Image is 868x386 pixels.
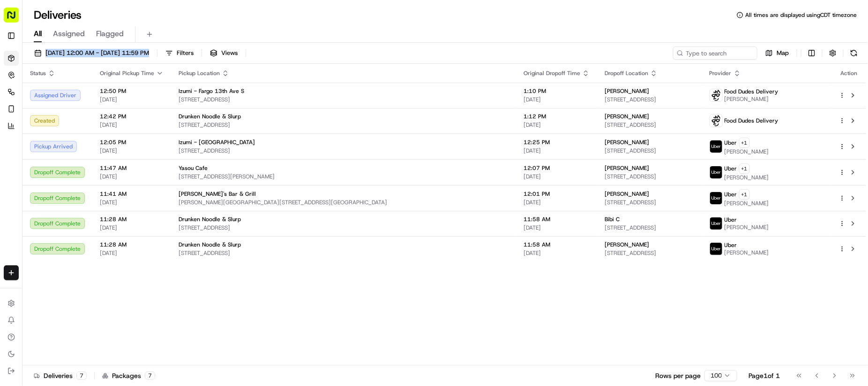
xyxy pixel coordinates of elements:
[100,216,164,223] span: 11:28 AM
[6,207,75,224] a: 📗Knowledge Base
[605,113,649,120] span: [PERSON_NAME]
[847,46,861,60] button: Refresh
[710,115,722,127] img: food_dudes.png
[745,11,857,19] span: All times are displayed using CDT timezone
[725,148,769,155] span: [PERSON_NAME]
[524,199,590,206] span: [DATE]
[179,173,509,180] span: [STREET_ADDRESS][PERSON_NAME]
[19,147,26,154] img: 1736555255976-a54dd68f-1ca7-489b-9aae-adbdc363a1c4
[53,28,85,39] span: Assigned
[725,224,769,231] span: [PERSON_NAME]
[605,121,695,129] span: [STREET_ADDRESS]
[131,146,150,154] span: [DATE]
[131,171,150,179] span: [DATE]
[739,138,750,148] button: +1
[739,163,750,174] button: +1
[159,93,171,104] button: Start new chat
[605,216,620,223] span: Bibi C
[524,69,580,77] span: Original Dropoff Time
[177,49,194,57] span: Filters
[605,249,695,257] span: [STREET_ADDRESS]
[179,96,509,103] span: [STREET_ADDRESS]
[20,90,37,107] img: 1732323095091-59ea418b-cfe3-43c8-9ae0-d0d06d6fd42c
[710,69,732,77] span: Provider
[179,190,256,198] span: [PERSON_NAME]'s Bar & Grill
[89,210,150,220] span: API Documentation
[725,249,769,256] span: [PERSON_NAME]
[179,224,509,232] span: [STREET_ADDRESS]
[673,46,757,60] input: Type to search
[725,117,778,124] span: Food Dudes Delivery
[710,192,722,204] img: uber-new-logo.jpeg
[75,207,154,224] a: 💻API Documentation
[9,90,26,107] img: 1736555255976-a54dd68f-1ca7-489b-9aae-adbdc363a1c4
[524,87,590,95] span: 1:10 PM
[206,46,242,60] button: Views
[30,46,153,60] button: [DATE] 12:00 AM - [DATE] 11:59 PM
[100,96,164,103] span: [DATE]
[93,233,113,240] span: Pylon
[179,113,241,120] span: Drunken Noodle & Slurp
[748,371,780,380] div: Page 1 of 1
[100,224,164,232] span: [DATE]
[605,87,649,95] span: [PERSON_NAME]
[100,139,164,146] span: 12:05 PM
[145,371,155,380] div: 7
[179,249,509,257] span: [STREET_ADDRESS]
[179,216,241,223] span: Drunken Noodle & Slurp
[725,139,737,147] span: Uber
[79,211,87,219] div: 💻
[524,173,590,180] span: [DATE]
[9,38,171,53] p: Welcome 👋
[179,199,509,206] span: [PERSON_NAME][GEOGRAPHIC_DATA][STREET_ADDRESS][GEOGRAPHIC_DATA]
[100,199,164,206] span: [DATE]
[524,147,590,154] span: [DATE]
[179,69,220,77] span: Pickup Location
[9,211,17,219] div: 📗
[179,87,244,95] span: Izumi - Fargo 13th Ave S
[710,89,722,101] img: food_dudes.png
[34,8,82,23] h1: Deliveries
[9,10,28,29] img: Nash
[126,146,129,154] span: •
[605,241,649,248] span: [PERSON_NAME]
[524,241,590,248] span: 11:58 AM
[42,90,154,100] div: Start new chat
[725,200,769,207] span: [PERSON_NAME]
[605,164,649,172] span: [PERSON_NAME]
[45,49,149,57] span: [DATE] 12:00 AM - [DATE] 11:59 PM
[29,171,124,179] span: [PERSON_NAME] [PERSON_NAME]
[100,190,164,198] span: 11:41 AM
[19,210,72,220] span: Knowledge Base
[605,147,695,154] span: [STREET_ADDRESS]
[725,241,737,249] span: Uber
[221,49,238,57] span: Views
[524,113,590,120] span: 1:12 PM
[524,96,590,103] span: [DATE]
[100,87,164,95] span: 12:50 PM
[126,171,129,179] span: •
[100,147,164,154] span: [DATE]
[524,139,590,146] span: 12:25 PM
[179,164,208,172] span: Yasou Cafe
[725,216,737,224] span: Uber
[100,249,164,257] span: [DATE]
[179,121,509,129] span: [STREET_ADDRESS]
[9,137,24,152] img: Dianne Alexi Soriano
[100,164,164,172] span: 11:47 AM
[179,147,509,154] span: [STREET_ADDRESS]
[710,140,722,153] img: uber-new-logo.jpeg
[102,371,155,380] div: Packages
[777,49,789,57] span: Map
[9,123,63,130] div: Past conversations
[710,217,722,230] img: uber-new-logo.jpeg
[761,46,793,60] button: Map
[524,249,590,257] span: [DATE]
[605,173,695,180] span: [STREET_ADDRESS]
[24,61,169,71] input: Got a question? Start typing here...
[725,95,778,103] span: [PERSON_NAME]
[96,28,124,39] span: Flagged
[34,28,42,39] span: All
[179,139,255,146] span: Izumi - [GEOGRAPHIC_DATA]
[9,162,24,178] img: Dianne Alexi Soriano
